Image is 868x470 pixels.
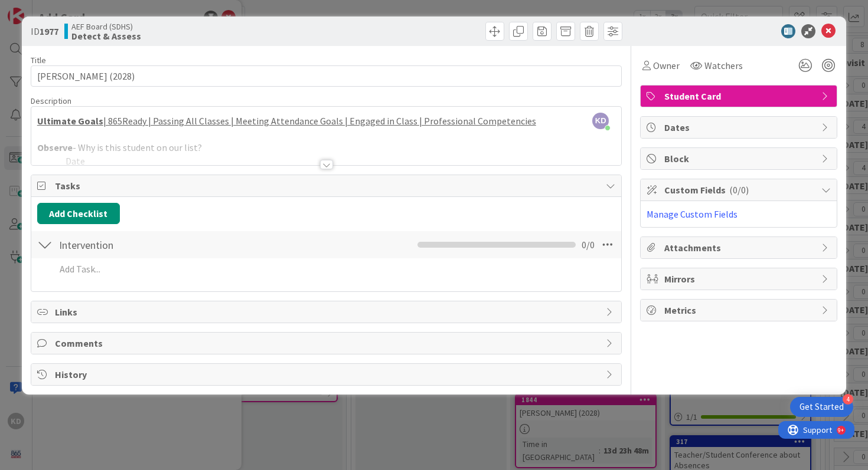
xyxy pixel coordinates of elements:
div: Open Get Started checklist, remaining modules: 4 [790,397,853,417]
span: Comments [55,336,601,350]
span: Description [31,96,71,106]
b: 1977 [40,25,58,37]
b: Detect & Assess [71,31,141,41]
button: Add Checklist [37,203,120,224]
span: KD [592,113,609,129]
span: Attachments [664,241,815,255]
u: | 865Ready | Passing All Classes | Meeting Attendance Goals | Engaged in Class | Professional Com... [103,115,536,127]
div: 4 [843,394,853,405]
div: Get Started [800,401,844,413]
div: 9+ [60,5,66,14]
span: ID [31,24,58,38]
span: Student Card [664,89,815,103]
span: ( 0/0 ) [729,184,749,196]
label: Title [31,55,46,65]
span: Watchers [704,58,743,73]
span: Tasks [55,179,601,193]
span: Links [55,305,601,319]
span: Block [664,152,815,166]
span: Support [25,2,54,16]
span: AEF Board (SDHS) [71,22,141,31]
input: Add Checklist... [55,234,305,255]
span: Mirrors [664,272,815,286]
a: Manage Custom Fields [647,208,738,220]
span: Owner [653,58,680,73]
span: Custom Fields [664,183,815,197]
span: Dates [664,120,815,134]
span: Metrics [664,303,815,317]
input: type card name here... [31,65,622,87]
u: Ultimate Goals [37,115,103,127]
span: History [55,367,601,382]
span: 0 / 0 [582,238,595,252]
